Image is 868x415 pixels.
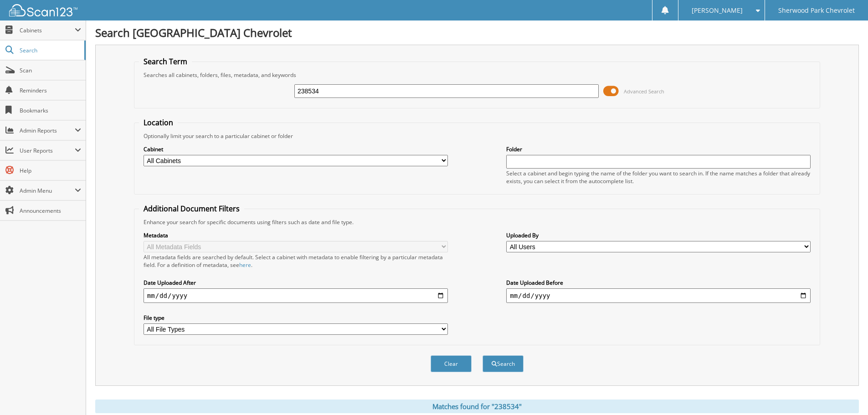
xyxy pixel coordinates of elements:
[20,26,75,34] span: Cabinets
[20,87,81,94] span: Reminders
[144,231,448,239] label: Metadata
[139,218,815,226] div: Enhance your search for specific documents using filters such as date and file type.
[239,261,251,269] a: here
[144,279,448,287] label: Date Uploaded After
[506,279,811,287] label: Date Uploaded Before
[624,88,664,95] span: Advanced Search
[20,107,81,114] span: Bookmarks
[20,187,75,195] span: Admin Menu
[506,288,811,303] input: end
[144,253,448,269] div: All metadata fields are searched by default. Select a cabinet with metadata to enable filtering b...
[139,204,244,214] legend: Additional Document Filters
[95,400,859,413] div: Matches found for "238534"
[778,8,855,13] span: Sherwood Park Chevrolet
[20,127,75,134] span: Admin Reports
[20,46,80,54] span: Search
[9,4,77,16] img: scan123-logo-white.svg
[144,145,448,153] label: Cabinet
[139,71,815,79] div: Searches all cabinets, folders, files, metadata, and keywords
[506,145,811,153] label: Folder
[144,288,448,303] input: start
[431,355,472,372] button: Clear
[692,8,743,13] span: [PERSON_NAME]
[139,118,178,128] legend: Location
[483,355,524,372] button: Search
[95,25,859,40] h1: Search [GEOGRAPHIC_DATA] Chevrolet
[139,132,815,140] div: Optionally limit your search to a particular cabinet or folder
[506,231,811,239] label: Uploaded By
[139,56,192,67] legend: Search Term
[20,207,81,215] span: Announcements
[20,167,81,174] span: Help
[144,314,448,322] label: File type
[506,169,811,185] div: Select a cabinet and begin typing the name of the folder you want to search in. If the name match...
[20,67,81,74] span: Scan
[20,147,75,154] span: User Reports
